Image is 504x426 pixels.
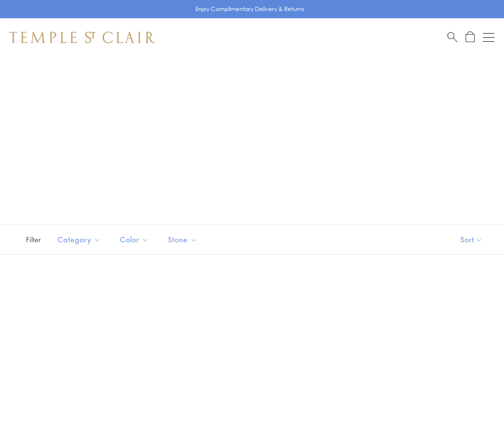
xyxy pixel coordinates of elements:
[483,32,494,43] button: Open navigation
[195,4,304,14] p: Enjoy Complimentary Delivery & Returns
[50,229,108,250] button: Category
[466,31,475,43] a: Open Shopping Bag
[53,234,108,246] span: Category
[10,32,155,43] img: Temple St. Clair
[163,234,204,246] span: Stone
[161,229,204,250] button: Stone
[439,225,504,254] button: Show sort by
[115,234,156,246] span: Color
[447,31,457,43] a: Search
[113,229,156,250] button: Color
